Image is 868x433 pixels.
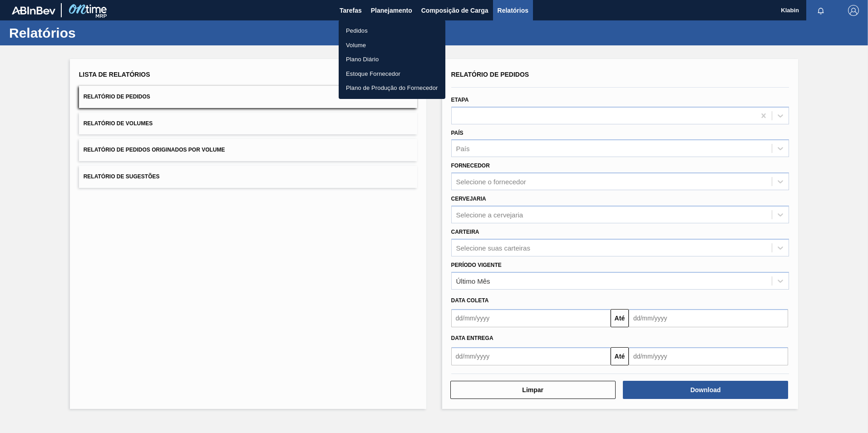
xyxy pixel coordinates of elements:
a: Pedidos [339,24,445,38]
a: Plano Diário [339,52,445,67]
a: Estoque Fornecedor [339,67,445,81]
a: Plano de Produção do Fornecedor [339,81,445,95]
a: Volume [339,38,445,53]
